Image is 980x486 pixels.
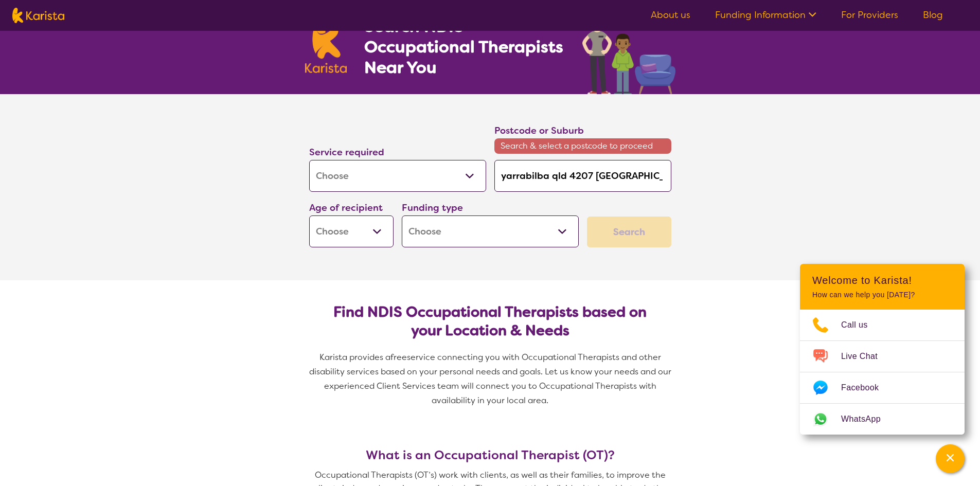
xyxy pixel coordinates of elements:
[317,303,663,340] h2: Find NDIS Occupational Therapists based on your Location & Needs
[402,202,463,214] label: Funding type
[800,310,965,435] ul: Choose channel
[923,9,943,21] a: Blog
[390,352,407,363] span: free
[800,264,965,435] div: Channel Menu
[812,291,952,299] p: How can we help you [DATE]?
[309,146,384,158] label: Service required
[12,8,64,23] img: Karista logo
[309,352,673,406] span: service connecting you with Occupational Therapists and other disability services based on your p...
[841,411,893,427] span: WhatsApp
[841,317,880,333] span: Call us
[800,404,965,435] a: Web link opens in a new tab.
[812,274,952,286] h2: Welcome to Karista!
[841,9,898,21] a: For Providers
[494,138,671,154] span: Search & select a postcode to proceed
[494,124,584,137] label: Postcode or Suburb
[494,160,671,192] input: Type
[841,380,891,395] span: Facebook
[319,352,390,363] span: Karista provides a
[715,9,816,21] a: Funding Information
[309,202,383,214] label: Age of recipient
[582,4,675,94] img: occupational-therapy
[936,444,965,473] button: Channel Menu
[305,17,347,73] img: Karista logo
[305,448,675,462] h3: What is an Occupational Therapist (OT)?
[651,9,690,21] a: About us
[364,16,564,78] h1: Search NDIS Occupational Therapists Near You
[841,349,890,364] span: Live Chat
